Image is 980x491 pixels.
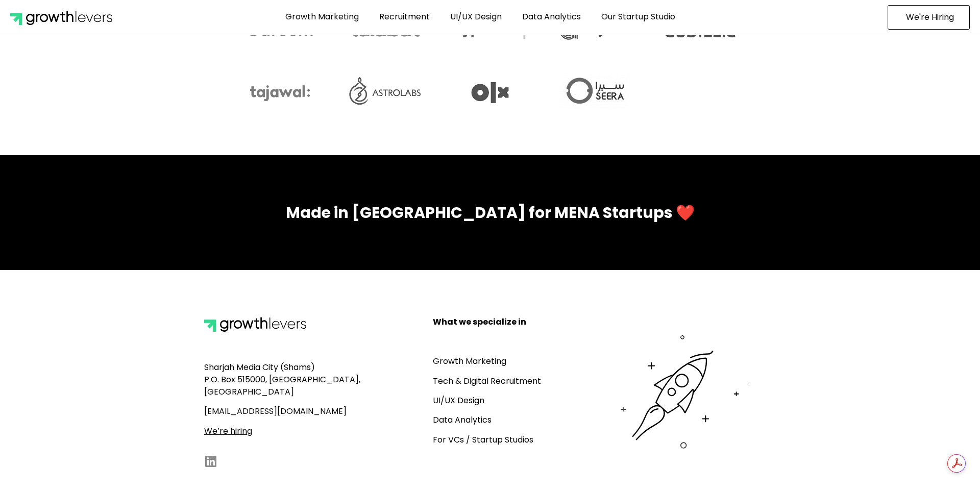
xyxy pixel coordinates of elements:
a: Growth Marketing [278,5,366,29]
span: [EMAIL_ADDRESS][DOMAIN_NAME] [204,405,347,417]
a: We're Hiring [888,5,970,30]
span: We're Hiring [906,13,954,21]
a: Growth Marketing [433,355,506,367]
a: Data Analytics [433,414,492,426]
a: UI/UX Design [433,395,484,406]
div: Made in [GEOGRAPHIC_DATA] for MENA Startups ❤️ [204,201,776,224]
a: We’re hiring [204,425,252,437]
a: Data Analytics [514,5,589,29]
a: UI/UX Design [443,5,509,29]
b: What we specialize in [433,316,526,328]
span: Sharjah Media City (Shams) P.O. Box 515000, [GEOGRAPHIC_DATA], [GEOGRAPHIC_DATA] [204,361,360,398]
nav: Menu [154,5,806,29]
a: Our Startup Studio [594,5,683,29]
a: For VCs / Startup Studios [433,434,533,446]
a: Tech & Digital Recruitment [433,375,541,387]
a: Recruitment [372,5,437,29]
